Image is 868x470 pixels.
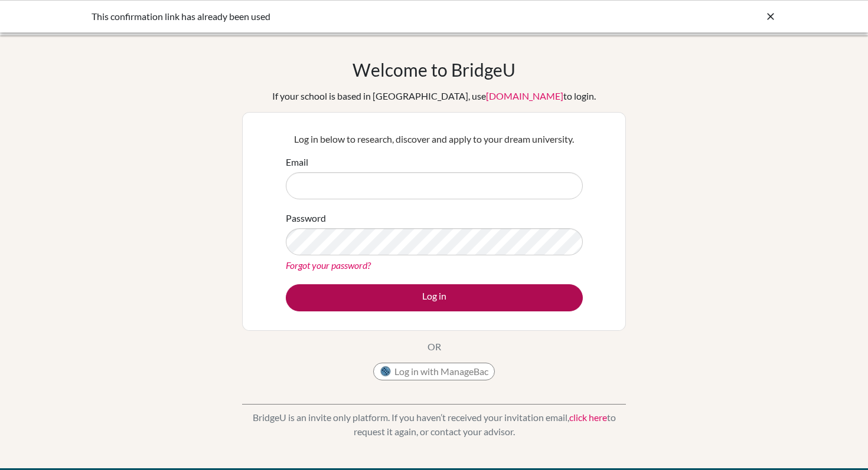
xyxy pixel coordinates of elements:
[272,89,596,103] div: If your school is based in [GEOGRAPHIC_DATA], use to login.
[428,340,441,354] p: OR
[286,259,371,271] a: Forgot your password?
[569,412,607,423] a: click here
[486,90,563,101] a: [DOMAIN_NAME]
[286,155,308,169] label: Email
[286,211,326,225] label: Password
[242,410,626,439] p: BridgeU is an invite only platform. If you haven’t received your invitation email, to request it ...
[92,9,599,24] div: This confirmation link has already been used
[353,59,515,80] h1: Welcome to BridgeU
[373,363,495,380] button: Log in with ManageBac
[286,284,583,311] button: Log in
[286,132,583,146] p: Log in below to research, discover and apply to your dream university.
